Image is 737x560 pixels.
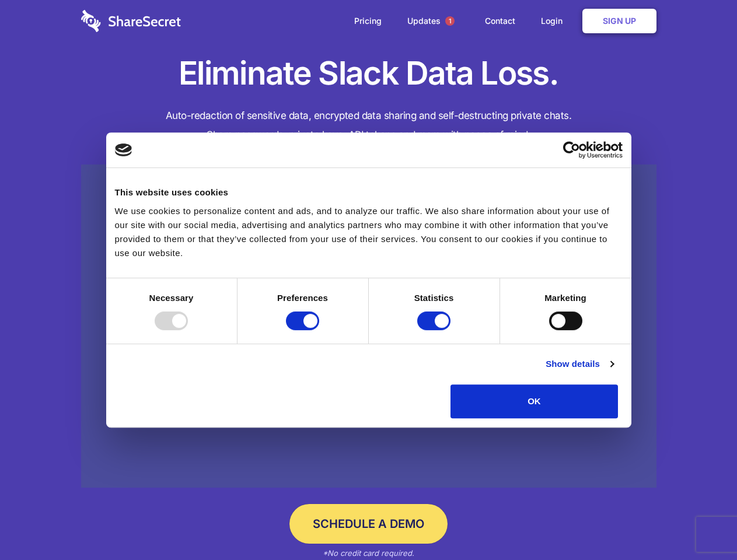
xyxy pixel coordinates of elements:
strong: Preferences [277,293,328,303]
strong: Statistics [414,293,454,303]
img: logo [115,143,132,156]
a: Usercentrics Cookiebot - opens in a new window [521,141,623,159]
a: Login [529,3,580,39]
a: Show details [546,357,613,371]
a: Wistia video thumbnail [81,164,656,488]
strong: Necessary [149,293,194,303]
em: *No credit card required. [323,548,414,558]
button: OK [450,384,618,418]
h1: Eliminate Slack Data Loss. [81,52,656,94]
a: Contact [473,3,527,39]
a: Schedule a Demo [289,504,448,544]
h4: Auto-redaction of sensitive data, encrypted data sharing and self-destructing private chats. Shar... [81,106,656,145]
a: Sign Up [582,9,656,33]
span: 1 [445,16,455,26]
div: We use cookies to personalize content and ads, and to analyze our traffic. We also share informat... [115,204,623,260]
div: This website uses cookies [115,185,623,199]
strong: Marketing [544,293,586,303]
a: Pricing [343,3,393,39]
img: logo-wordmark-white-trans-d4663122ce5f474addd5e946df7df03e33cb6a1c49d2221995e7729f52c070b2.svg [81,10,181,32]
